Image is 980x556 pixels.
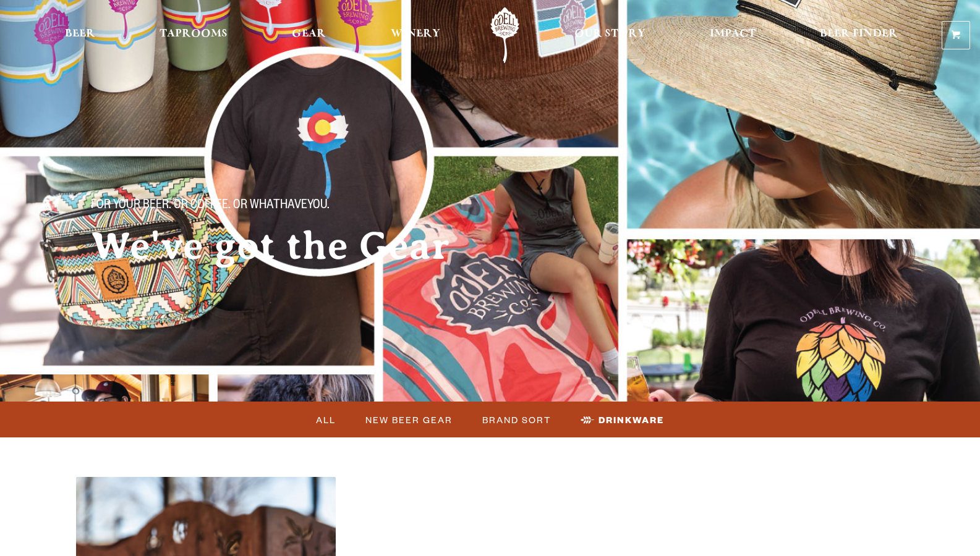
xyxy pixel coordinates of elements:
span: Taprooms [160,29,228,39]
a: All [311,404,341,435]
a: Gear [284,7,334,63]
a: Drinkware [576,404,669,435]
h2: We've got the Gear [91,225,477,267]
span: Winery [391,29,440,39]
a: Impact [702,7,764,63]
span: Our Story [574,29,646,39]
a: Odell Home [482,7,528,63]
span: Beer Finder [820,29,898,39]
a: Our Story [566,7,654,63]
a: Winery [383,7,448,63]
span: All [316,409,336,430]
a: Beer Finder [812,7,906,63]
a: Brand Sort [477,404,556,435]
a: New Beer Gear [360,404,458,435]
span: Brand Sort [482,409,551,430]
span: Gear [292,29,326,39]
a: Taprooms [151,7,236,63]
span: Beer [65,29,95,39]
span: For Your Beer. Or Coffee. Or Whathaveyou. [91,198,330,214]
span: New Beer Gear [365,409,453,430]
a: Beer [57,7,103,63]
span: Drinkware [599,409,664,430]
span: Impact [710,29,756,39]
